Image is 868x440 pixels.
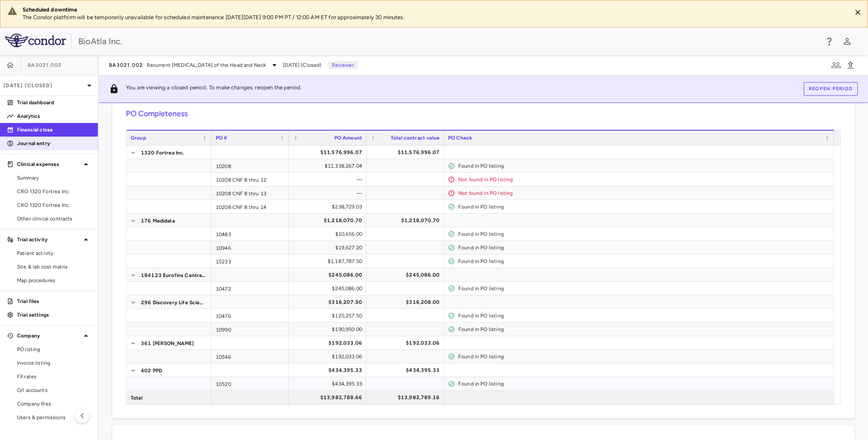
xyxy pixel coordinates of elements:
[297,336,362,350] div: $192,033.06
[109,62,143,69] span: BA3021.002
[297,214,362,227] div: $1,218,070.70
[17,99,91,106] p: Trial dashboard
[17,359,91,367] span: Invoice listing
[297,227,362,241] div: $10,656.00
[211,186,289,200] div: 10208 CNF 8 thru 13
[211,200,289,213] div: 10208 CNF 8 thru 14
[458,309,830,323] div: Found in PO listing
[17,112,91,120] p: Analytics
[17,236,81,243] p: Trial activity
[141,269,206,282] span: 184123 Eurofins Central Laboratory, LLC
[283,61,321,69] span: [DATE] (Closed)
[211,323,289,336] div: 10990
[297,254,362,268] div: $1,187,787.50
[297,363,362,377] div: $434,395.33
[211,377,289,390] div: 10520
[458,254,830,268] div: Found in PO listing
[141,296,206,309] span: 296 Discovery Life Sciences
[17,126,91,134] p: Financial close
[297,146,362,159] div: $11,576,996.07
[458,377,830,391] div: Found in PO listing
[297,241,362,254] div: $19,627.20
[141,337,194,350] span: 361 [PERSON_NAME]
[131,135,146,141] span: Group
[851,6,864,19] button: Close
[17,215,91,223] span: Other clinical contracts
[374,214,440,227] div: $1,218,070.70
[211,309,289,322] div: 10476
[5,34,66,47] img: logo-full-SnFGN8VE.png
[458,227,830,241] div: Found in PO listing
[211,227,289,240] div: 10483
[3,82,84,89] p: [DATE] (Closed)
[297,159,362,173] div: $11,338,267.04
[17,414,91,421] span: Users & permissions
[211,282,289,295] div: 10472
[216,135,228,141] span: PO #
[297,173,362,186] div: —
[374,295,440,309] div: $316,208.00
[17,249,91,257] span: Patient activity
[328,61,357,69] p: Reviewer
[17,188,91,195] span: CRO 1320 Fortrea Inc.
[211,173,289,186] div: 10208 CNF 8 thru 12
[374,268,440,282] div: $245,086.00
[211,254,289,268] div: 15233
[141,146,185,160] span: 1320 Fortrea Inc.
[297,309,362,323] div: $125,257.50
[297,200,362,214] div: $238,729.03
[131,391,143,405] span: Total
[804,82,858,96] button: Reopen period
[23,14,845,21] p: The Condor platform will be temporarily unavailable for scheduled maintenance [DATE][DATE] 9:00 P...
[126,108,841,120] h6: PO Completeness
[17,201,91,209] span: CRO 1320 Fortrea Inc.
[147,61,266,69] span: Recurrent [MEDICAL_DATA] of the Head and Neck
[297,268,362,282] div: $245,086.00
[17,140,91,147] p: Journal entry
[17,297,91,305] p: Trial files
[458,186,830,200] div: Not found in PO listing
[297,350,362,363] div: $192,033.06
[297,295,362,309] div: $316,207.50
[211,241,289,254] div: 10946
[458,323,830,336] div: Found in PO listing
[141,364,162,377] span: 402 PPD
[374,146,440,159] div: $11,576,996.07
[17,311,91,319] p: Trial settings
[297,391,362,404] div: $13,982,788.66
[458,350,830,363] div: Found in PO listing
[17,346,91,353] span: PO listing
[374,336,440,350] div: $192,033.06
[126,84,302,94] p: You are viewing a closed period. To make changes, reopen the period.
[211,159,289,172] div: 10208
[374,391,440,404] div: $13,982,789.16
[297,186,362,200] div: —
[334,135,362,141] span: PO Amount
[211,350,289,363] div: 10546
[17,332,81,340] p: Company
[17,400,91,408] span: Company files
[141,214,175,228] span: 176 Medidata
[17,263,91,271] span: Site & lab cost matrix
[17,160,81,168] p: Clinical expenses
[297,377,362,391] div: $434,395.33
[17,277,91,284] span: Map procedures
[17,174,91,182] span: Summary
[17,386,91,394] span: G/l accounts
[374,363,440,377] div: $434,395.33
[458,200,830,214] div: Found in PO listing
[17,373,91,380] span: FX rates
[23,6,845,14] div: Scheduled downtime
[28,62,62,69] span: BA3021.002
[448,135,472,141] span: PO Check
[297,282,362,295] div: $245,086.00
[297,323,362,336] div: $190,950.00
[458,173,830,186] div: Not found in PO listing
[458,159,830,173] div: Found in PO listing
[78,35,819,48] div: BioAtla Inc.
[458,282,830,295] div: Found in PO listing
[391,135,440,141] span: Total contract value
[458,241,830,254] div: Found in PO listing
